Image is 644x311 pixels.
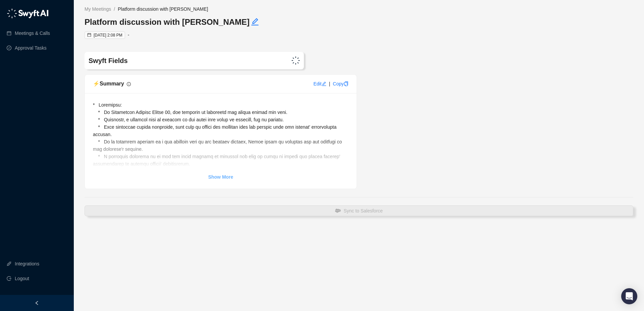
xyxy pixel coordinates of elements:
img: Swyft Logo [291,56,300,65]
span: info-circle [127,82,131,86]
span: Logout [15,272,29,285]
h5: ⚡️ Summary [93,80,124,88]
h4: Swyft Fields [89,56,210,65]
div: | [329,80,330,87]
a: Meetings & Calls [15,26,50,40]
span: calendar [87,33,91,37]
img: logo-05li4sbe.png [7,8,49,18]
span: left [35,301,39,305]
a: Approval Tasks [15,41,47,55]
a: Copy [333,81,348,86]
div: Open Intercom Messenger [621,288,637,304]
button: Edit [251,17,259,27]
strong: Show More [208,174,233,180]
span: edit [322,81,326,86]
span: Platform discussion with [PERSON_NAME] [118,6,208,12]
a: My Meetings [83,5,112,13]
a: Edit [314,81,326,86]
div: - [128,32,129,39]
button: Sync to Salesforce [85,205,633,216]
span: edit [251,18,259,26]
li: / [114,5,115,13]
a: Integrations [15,257,39,270]
span: logout [7,276,11,281]
span: [DATE] 2:08 PM [94,33,122,38]
span: copy [344,81,348,86]
h3: Platform discussion with [PERSON_NAME] [85,17,359,27]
